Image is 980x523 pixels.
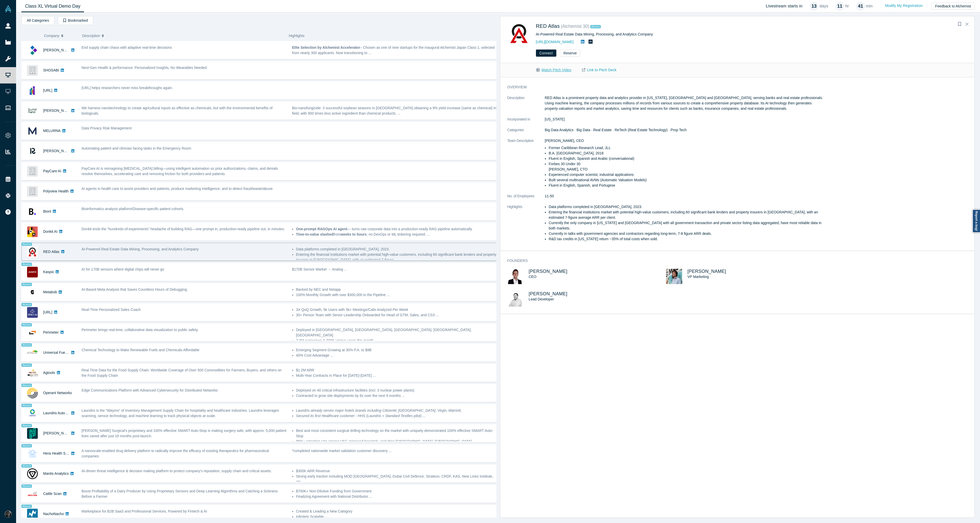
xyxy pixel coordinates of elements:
[21,464,32,468] span: Alumni
[531,66,577,75] button: Watch Pitch Video
[296,413,497,419] li: ...
[296,474,497,484] li: Strong early traction including MOD [GEOGRAPHIC_DATA], Dubai Civil Defence, Strateon, CRDF, KAS, ...
[549,161,825,172] li: Forbes 30 Under 30 [PERSON_NAME], CTO
[27,327,38,338] img: Perimeter's Logo
[289,34,304,38] span: Highlights
[21,343,32,347] span: Alumni
[21,363,32,367] span: Alumni
[545,117,825,122] dd: [US_STATE]
[27,509,38,519] img: NachoNacho's Logo
[296,408,462,412] em: Laundris already serves major hotels brands including CitizenM, [GEOGRAPHIC_DATA], Virgin, Marriott,
[529,297,554,301] span: Lead Developer
[43,391,72,395] a: Operant Networks
[27,105,38,116] img: Qumir Nano's Logo
[549,204,825,210] li: Data platforms completed in [GEOGRAPHIC_DATA], 2023.
[82,287,188,291] span: AI-Based Meta Analysis that Saves Countless Hours of Debugging.
[21,283,32,286] span: Alumni
[82,368,282,378] span: Real Time Data for the Food Supply Chain: Worldwide Coverage of Over 500 Commodities for Farmers,...
[82,207,184,211] span: Bioinformatics analysis platform/Disease-specific patient cohorts.
[296,439,497,449] li: 96%+ retention rate among VAC-approved hospitals, including [GEOGRAPHIC_DATA], [GEOGRAPHIC_DATA],...
[43,492,62,496] a: Cattle Scan
[292,45,360,50] strong: Elite Selection by Alchemist Accelerator
[21,505,32,508] span: Alumni
[296,388,497,393] li: Deployed on 40 critical infrastructure facilities (incl. 3 nuclear power plants)
[43,270,54,274] a: Kaspix
[82,30,100,41] span: Description
[296,393,497,398] li: Contracted to grow site deployments by 6x over the next 9 months ...
[27,388,38,398] img: Operant Networks's Logo
[82,267,164,271] span: AI for 170B sensors where digital chips will never go
[82,348,200,352] span: Chemical Technology to Make Renewable Fuels and Chemicals Affordable
[819,3,828,9] p: days
[549,220,825,231] li: Currently the only company in [US_STATE] and [GEOGRAPHIC_DATA] with all government transaction an...
[963,20,971,28] button: Close
[507,117,545,127] dt: Incorporated in
[82,429,287,438] span: [PERSON_NAME] Surgical's proprietary and 100% effective SMART Auto-Stop is making surgery safe, w...
[21,263,32,266] span: Alumni
[545,128,687,132] span: Big Data Analytics · Big Data · Real Estate · ReTech (Real Estate Technology) · Prop Tech
[296,226,497,232] li: — turns raw corporate data into a production-ready RAG pipeline automatically.
[292,448,497,454] p: *completed nationwide market validation customer discovery ...
[549,183,825,188] li: Fluent in English, Spanish, and Portugese
[545,95,825,111] p: RED Atlas is a prominent property data and analytics provider in [US_STATE], [GEOGRAPHIC_DATA] an...
[5,510,12,518] img: Rami Chousein's Account
[296,327,497,338] li: Deployed in [GEOGRAPHIC_DATA], [GEOGRAPHIC_DATA], [GEOGRAPHIC_DATA], [GEOGRAPHIC_DATA], [GEOGRAPH...
[82,45,172,50] span: End supply chain chaos with adaptive real-time decisions
[27,368,38,378] img: Agtools's Logo
[27,206,38,217] img: Bionl's Logo
[560,50,580,57] button: Reserve
[82,489,278,498] span: Boost Profitability of a Dairy Producer by Using Proprietary Sensors and Deep Learning Algorithms...
[27,247,38,257] img: RED Atlas's Logo
[82,408,279,418] span: Laundris is the “Waymo” of Inventory Management Supply Chain for hospitality and healthcare indus...
[27,85,38,96] img: Tally.AI's Logo
[296,347,497,353] li: Emerging Segment Growing at 30% P.A. to $9B
[27,489,38,499] img: Cattle Scan's Logo
[21,384,32,387] span: Alumni
[688,275,709,279] span: VP Marketing
[296,232,334,236] strong: Time-to-value slashed
[810,2,818,11] div: 13
[507,204,545,247] dt: Highlights
[82,469,272,473] span: AI-driven threat intelligence & decision making platform to protect company’s reputation, supply ...
[549,172,825,177] li: Experienced computer scientst, industrial applications
[296,252,497,263] li: Entering the financial institutions market with potential high-value customers, including 60 sign...
[43,108,72,113] a: [PERSON_NAME]
[82,187,273,191] span: AI agents in health care to assist providers and patients, produce marketing intelligence, and to...
[27,307,38,318] img: Spiky.ai's Logo
[972,209,980,233] a: Report a bug!
[43,431,87,435] a: [PERSON_NAME] Surgical
[27,287,38,298] img: Metabob's Logo
[507,269,523,284] img: Henry Keenan's Profile Image
[296,494,497,499] li: Finalizing Agreement with National Distributor ...
[545,138,825,143] p: [PERSON_NAME], CEO
[880,1,928,10] a: Modify My Registration
[21,323,32,326] span: Alumni
[82,146,191,150] span: Automating patient and clinician facing tasks in the Emergency Room
[529,291,568,296] a: [PERSON_NAME]
[296,514,497,519] li: Infinitely Scalable ...
[27,126,38,136] img: MELURNA's Logo
[507,95,545,117] dt: Description
[27,408,38,419] img: Laundris Autonomous Inventory Management's Logo
[27,267,38,277] img: Kaspix's Logo
[296,287,497,292] li: Backed by NEC and Netapp
[296,368,497,373] li: $1.2M ARR
[44,30,59,41] span: Company
[536,23,560,29] a: RED Atlas
[529,269,568,274] a: [PERSON_NAME]
[688,269,726,274] a: [PERSON_NAME]
[27,428,38,439] img: Hubly Surgical's Logo
[296,489,497,494] li: $700K+ Non-Dilutive Funding from Government
[43,68,59,72] a: SHOSABI
[43,209,51,213] a: Bionl
[536,32,706,37] div: AI-Powered Real Estate Data Mining, Processing, and Analytics Company
[292,45,497,56] p: – Chosen as one of nine startups for the inaugural Alchemist Japan Class 1, selected from nearly ...
[21,484,32,488] span: Alumni
[340,232,366,236] strong: weeks to hours
[43,169,61,173] a: PayCare AI
[27,45,38,56] img: Kimaru AI's Logo
[296,428,497,439] li: Best and most consistent surgical drilling technology on the market with uniquely demonstrated 10...
[292,105,497,116] p: Bio-nanofungicide: 3 successful soybean seasons in [GEOGRAPHIC_DATA] obtaining a 9% yield increas...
